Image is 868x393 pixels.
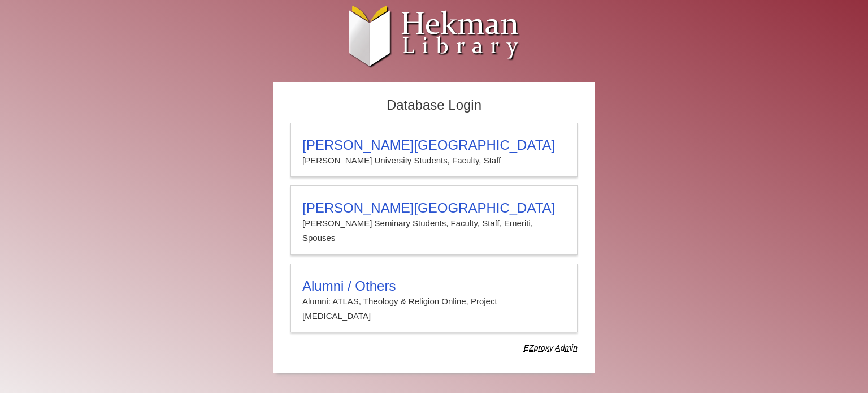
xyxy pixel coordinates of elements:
h3: [PERSON_NAME][GEOGRAPHIC_DATA] [302,137,566,153]
p: [PERSON_NAME] Seminary Students, Faculty, Staff, Emeriti, Spouses [302,216,566,246]
p: Alumni: ATLAS, Theology & Religion Online, Project [MEDICAL_DATA] [302,294,566,324]
h2: Database Login [285,94,583,117]
a: [PERSON_NAME][GEOGRAPHIC_DATA][PERSON_NAME] University Students, Faculty, Staff [290,123,578,177]
summary: Alumni / OthersAlumni: ATLAS, Theology & Religion Online, Project [MEDICAL_DATA] [302,278,566,324]
a: [PERSON_NAME][GEOGRAPHIC_DATA][PERSON_NAME] Seminary Students, Faculty, Staff, Emeriti, Spouses [290,185,578,255]
p: [PERSON_NAME] University Students, Faculty, Staff [302,153,566,168]
dfn: Use Alumni login [524,343,578,352]
h3: [PERSON_NAME][GEOGRAPHIC_DATA] [302,200,566,216]
h3: Alumni / Others [302,278,566,294]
